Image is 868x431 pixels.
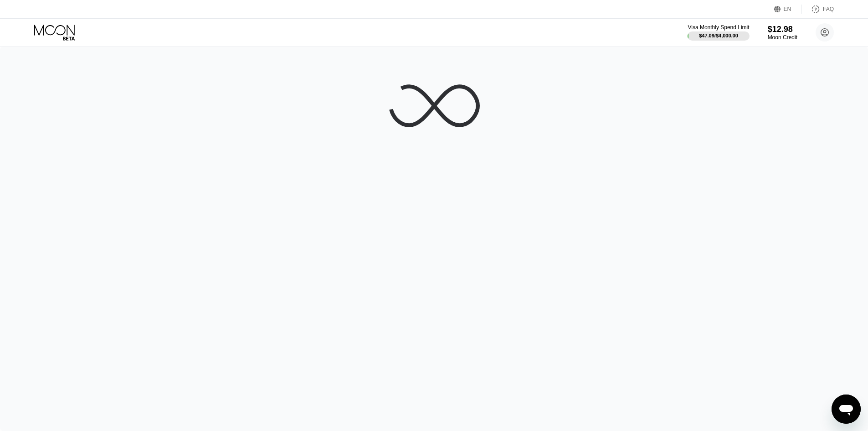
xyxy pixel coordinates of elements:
[832,395,861,424] iframe: Button to launch messaging window
[768,34,797,41] div: Moon Credit
[823,6,834,12] div: FAQ
[688,24,749,41] div: Visa Monthly Spend Limit$47.09/$4,000.00
[774,5,802,14] div: EN
[699,33,738,38] div: $47.09 / $4,000.00
[768,25,797,34] div: $12.98
[802,5,834,14] div: FAQ
[768,25,797,41] div: $12.98Moon Credit
[784,6,791,12] div: EN
[688,24,749,31] div: Visa Monthly Spend Limit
